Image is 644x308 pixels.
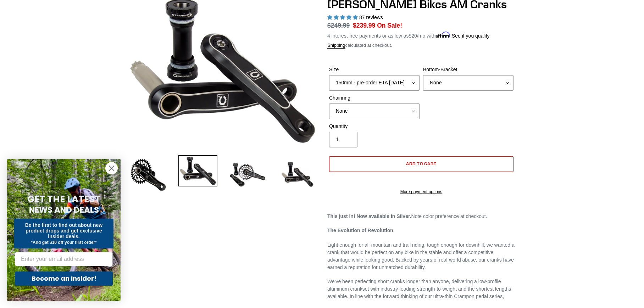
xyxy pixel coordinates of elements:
[423,66,513,73] label: Bottom-Bracket
[452,33,490,39] a: See if you qualify - Learn more about Affirm Financing (opens in modal)
[327,241,515,271] p: Light enough for all-mountain and trail riding, tough enough for downhill, we wanted a crank that...
[329,156,513,172] button: Add to cart
[327,15,359,20] span: 4.97 stars
[178,155,217,186] img: Load image into Gallery viewer, Canfield Cranks
[353,22,375,29] span: $239.99
[15,271,113,286] button: Become an Insider!
[329,123,420,130] label: Quantity
[15,252,113,266] input: Enter your email address
[329,94,420,102] label: Chainring
[327,22,350,29] s: $249.99
[327,30,490,40] p: 4 interest-free payments or as low as /mo with .
[31,240,96,245] span: *And get $10 off your first order*
[377,21,402,30] span: On Sale!
[409,33,417,39] span: $20
[105,162,118,174] button: Close dialog
[29,204,99,215] span: NEWS AND DEALS
[228,155,267,194] img: Load image into Gallery viewer, Canfield Bikes AM Cranks
[329,66,420,73] label: Size
[25,222,103,239] span: Be the first to find out about new product drops and get exclusive insider deals.
[327,213,515,220] p: Note color preference at checkout.
[327,42,515,49] div: calculated at checkout.
[278,155,317,194] img: Load image into Gallery viewer, CANFIELD-AM_DH-CRANKS
[359,15,383,20] span: 87 reviews
[327,228,395,233] strong: The Evolution of Revolution.
[406,161,437,166] span: Add to cart
[435,32,450,38] span: Affirm
[327,278,515,300] p: We've been perfecting short cranks longer than anyone, delivering a low-profile aluminum crankset...
[327,43,345,49] a: Shipping
[327,213,411,219] strong: This just in! Now available in Silver.
[27,193,100,206] span: GET THE LATEST
[129,155,168,194] img: Load image into Gallery viewer, Canfield Bikes AM Cranks
[329,189,513,195] a: More payment options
